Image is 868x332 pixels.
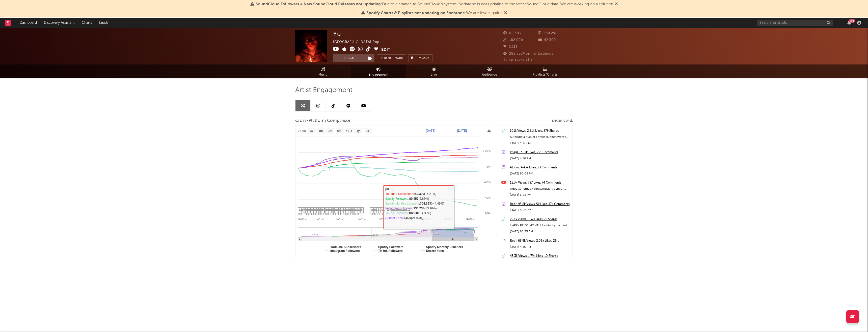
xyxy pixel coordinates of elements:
[382,208,383,211] span: 2
[849,19,855,23] div: 99 +
[533,72,558,78] span: Playlists/Charts
[256,2,613,6] span: : Due to a change to SoundCloud's system, Sodatone is not updating to the latest SoundCloud data....
[510,186,570,192] div: #deutschemusik #newmusic #concert #germanindie #konzert #stitchsings #deutschrap #cover #indiemusik
[510,238,570,244] div: Reel: 68.9k Views, 2.06k Likes, 26 Comments
[295,64,351,78] a: Music
[305,208,306,211] span: 7
[394,208,397,211] span: 11
[510,201,570,207] a: Reel: 93.8k Views, 5k Likes, 174 Comments
[379,217,388,220] text: [DATE]
[406,64,462,78] a: Live
[16,18,40,28] a: Dashboard
[357,129,360,133] text: 1y
[757,20,833,26] input: Search for artists
[343,208,346,211] span: 10
[422,217,431,220] text: [DATE]
[377,208,379,211] span: 1
[510,207,570,213] div: [DATE] 6:22 PM
[510,223,570,229] div: HAPPY PRIDE MONTH #einfachyu #musik #yu #newmusic #alligatoah
[482,72,497,78] span: Audience
[503,45,518,49] span: 2.115
[40,18,78,28] a: Discovery Assistant
[371,208,372,211] span: 1
[431,72,437,78] span: Live
[299,217,307,220] text: [DATE]
[503,58,533,61] span: Jump Score: 21.8
[256,2,381,6] span: SoundCloud Followers + New SoundCloud Releases not updating
[462,64,517,78] a: Audience
[615,2,618,6] span: Dismiss
[383,208,385,211] span: 1
[510,216,570,223] a: 79.1k Views, 5.37k Likes, 79 Shares
[444,217,453,220] text: [DATE]
[510,229,570,235] div: [DATE] 10:33 AM
[538,32,558,35] span: 130.298
[333,208,336,211] span: 10
[78,18,96,28] a: Charts
[401,217,410,220] text: [DATE]
[510,244,570,250] div: [DATE] 4:15 PM
[415,57,430,60] span: Summary
[346,129,352,133] text: YTD
[333,30,341,38] div: Yu
[368,72,389,78] span: Engagement
[366,129,369,133] text: All
[847,21,851,25] button: 99+
[295,87,352,93] span: Artist Engagement
[510,180,570,186] a: 15.3k Views, 787 Likes, 74 Comments
[484,196,491,199] text: -40%
[378,249,403,253] text: TikTok Followers
[510,253,570,259] a: 48.3k Views, 1.79k Likes, 10 Shares
[299,208,302,211] span: 13
[510,165,570,171] a: Album: 4.43k Likes, 23 Comments
[510,156,570,162] div: [DATE] 4:16 PM
[510,140,570,146] div: [DATE] 4:17 PM
[336,217,344,220] text: [DATE]
[366,11,465,15] span: Spotify Charts & Playlists not updating on Sodatone
[319,129,323,133] text: 1m
[330,245,361,249] text: YouTube Subscribers
[377,54,406,62] a: Benchmark
[324,208,327,211] span: 10
[384,55,403,61] span: Benchmark
[552,119,573,122] button: Export CSV
[299,208,300,211] span: 3
[503,52,554,55] span: 282.832 Monthly Listeners
[96,18,112,28] a: Leads
[333,39,385,45] div: [GEOGRAPHIC_DATA] | Pop
[510,134,570,140] div: Aufgrund aktueller Entwicklungen werde ich mich vorübergehend aus der Öffentlichkeit zurückziehen...
[316,217,324,220] text: [DATE]
[510,128,570,134] a: 101k Views, 2.81k Likes, 279 Shares
[409,54,432,62] button: Summary
[510,171,570,177] div: [DATE] 10:09 PM
[312,208,315,211] span: 16
[380,208,382,211] span: 5
[358,217,366,220] text: [DATE]
[510,149,570,156] a: Image: 7.83k Likes, 291 Comments
[466,217,475,220] text: [DATE]
[409,208,410,211] span: 2
[486,165,491,168] text: 0%
[351,64,406,78] a: Engagement
[503,32,521,35] span: 80.303
[426,129,436,132] text: [DATE]
[387,208,388,211] span: 3
[503,38,523,42] span: 182.000
[538,38,556,42] span: 42.500
[381,47,390,53] button: Edit
[328,129,332,133] text: 3m
[484,181,491,184] text: -20%
[457,129,467,132] text: [DATE]
[330,249,360,253] text: Instagram Followers
[295,118,351,124] span: Cross-Platform Comparison
[483,149,491,152] text: + 20%
[337,129,342,133] text: 6m
[407,208,409,211] span: 1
